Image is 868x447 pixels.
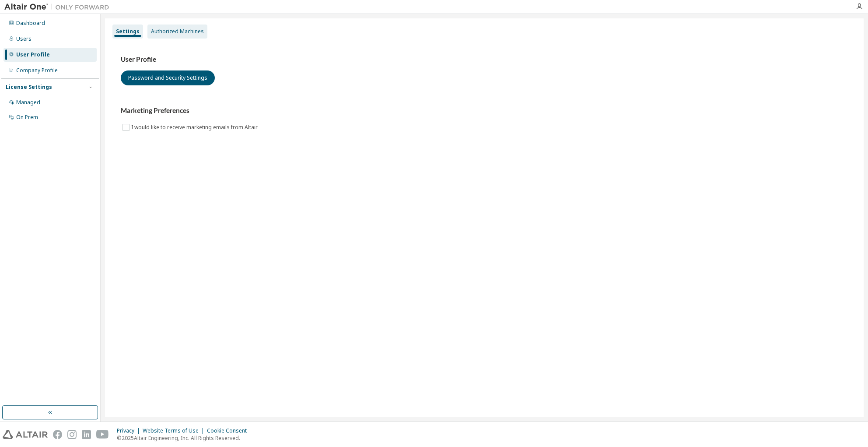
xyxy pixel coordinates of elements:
[16,20,45,27] div: Dashboard
[53,430,62,439] img: facebook.svg
[121,106,848,115] h3: Marketing Preferences
[207,427,252,434] div: Cookie Consent
[16,51,50,58] div: User Profile
[4,3,114,11] img: Altair One
[16,114,38,121] div: On Prem
[131,122,259,133] label: I would like to receive marketing emails from Altair
[121,70,215,85] button: Password and Security Settings
[82,430,91,439] img: linkedin.svg
[117,434,252,442] p: © 2025 Altair Engineering, Inc. All Rights Reserved.
[116,28,140,35] div: Settings
[16,35,31,42] div: Users
[96,430,109,439] img: youtube.svg
[6,84,52,91] div: License Settings
[3,430,48,439] img: altair_logo.svg
[143,427,207,434] div: Website Terms of Use
[121,55,848,64] h3: User Profile
[67,430,77,439] img: instagram.svg
[151,28,204,35] div: Authorized Machines
[16,99,40,106] div: Managed
[117,427,143,434] div: Privacy
[16,67,58,74] div: Company Profile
